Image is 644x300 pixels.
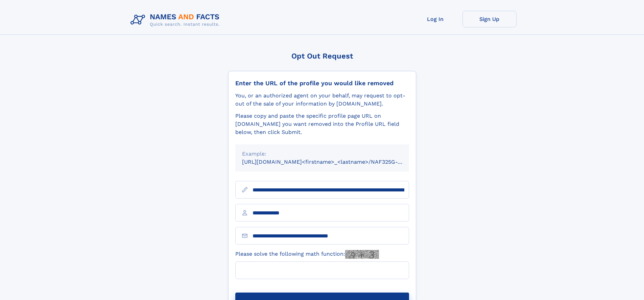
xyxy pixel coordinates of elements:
[128,11,225,29] img: Logo Names and Facts
[408,11,462,27] a: Log In
[242,150,402,158] div: Example:
[228,52,416,60] div: Opt Out Request
[235,79,409,87] div: Enter the URL of the profile you would like removed
[235,112,409,136] div: Please copy and paste the specific profile page URL on [DOMAIN_NAME] you want removed into the Pr...
[242,159,422,165] small: [URL][DOMAIN_NAME]<firstname>_<lastname>/NAF325G-xxxxxxxx
[235,92,409,108] div: You, or an authorized agent on your behalf, may request to opt-out of the sale of your informatio...
[235,250,379,259] label: Please solve the following math function:
[462,11,517,27] a: Sign Up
